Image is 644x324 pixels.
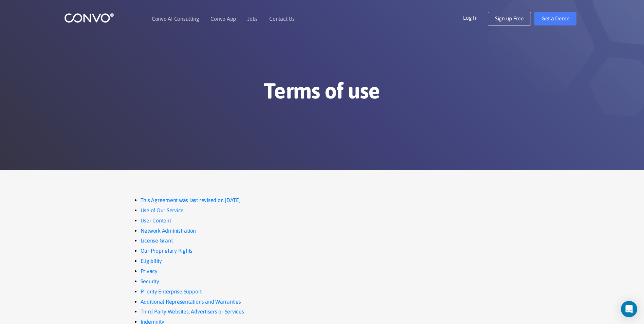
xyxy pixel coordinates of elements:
a: Additional Representations and Warranties [141,297,241,307]
a: Log In [463,12,488,23]
a: Use of Our Service [141,205,184,216]
a: Third-Party Websites, Advertisers or Services [141,307,244,317]
a: Convo AI Consulting [152,16,199,21]
a: Eligibility [141,256,162,266]
a: This Agreement was last revised on [DATE] [141,195,241,205]
a: Sign up Free [488,12,531,25]
a: Jobs [247,16,258,21]
a: Network Administration [141,226,196,236]
a: Contact Us [269,16,295,21]
a: User Content [141,216,171,226]
a: License Grant [141,236,173,246]
a: Get a Demo [534,12,577,25]
a: Privacy [141,266,158,276]
a: Our Proprietary Rights [141,246,193,256]
a: Priority Enterprise Support [141,287,202,297]
img: logo_1.png [64,13,114,23]
a: Convo App [210,16,236,21]
div: Open Intercom Messenger [621,301,637,317]
a: Security [141,276,159,287]
h1: Terms of use [134,78,511,109]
